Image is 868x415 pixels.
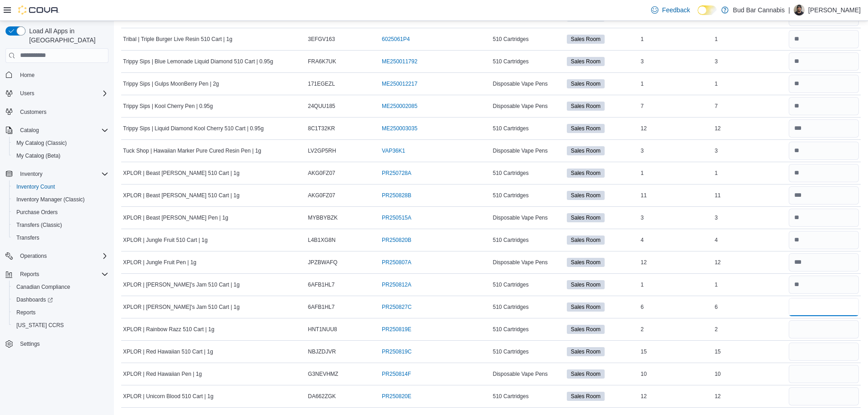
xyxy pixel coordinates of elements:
[16,221,62,229] span: Transfers (Classic)
[308,80,335,87] span: 171EGEZL
[123,192,240,199] span: XPLOR | Beast [PERSON_NAME] 510 Cart | 1g
[9,180,112,193] button: Inventory Count
[639,78,713,89] div: 1
[308,125,335,132] span: 8C1T32KR
[123,348,213,355] span: XPLOR | Red Hawaiian 510 Cart | 1g
[123,80,219,87] span: Trippy Sips | Gulps MoonBerry Pen | 2g
[308,281,335,288] span: 6AFB1HL7
[713,101,786,112] div: 7
[13,320,108,331] span: Washington CCRS
[16,269,108,280] span: Reports
[493,192,529,199] span: 510 Cartridges
[639,190,713,201] div: 11
[713,145,786,156] div: 3
[567,35,605,44] span: Sales Room
[639,302,713,313] div: 6
[493,58,529,65] span: 510 Cartridges
[567,191,605,200] span: Sales Room
[123,393,213,400] span: XPLOR | Unicorn Blood 510 Cart | 1g
[382,326,411,333] a: PR250819E
[698,5,717,15] input: Dark Mode
[308,393,336,400] span: DA662ZGK
[2,250,112,262] button: Operations
[308,348,336,355] span: NBJZDJVR
[9,219,112,231] button: Transfers (Classic)
[20,127,39,134] span: Catalog
[713,123,786,134] div: 12
[382,370,411,378] a: PR250814F
[13,282,108,292] span: Canadian Compliance
[639,324,713,335] div: 2
[20,271,39,278] span: Reports
[9,306,112,319] button: Reports
[571,370,601,378] span: Sales Room
[662,5,690,15] span: Feedback
[567,280,605,289] span: Sales Room
[16,251,108,261] span: Operations
[9,206,112,219] button: Purchase Orders
[713,212,786,223] div: 3
[9,231,112,244] button: Transfers
[123,169,240,177] span: XPLOR | Beast [PERSON_NAME] 510 Cart | 1g
[16,196,85,203] span: Inventory Manager (Classic)
[713,302,786,313] div: 6
[9,193,112,206] button: Inventory Manager (Classic)
[16,283,70,291] span: Canadian Compliance
[571,281,601,289] span: Sales Room
[20,90,34,97] span: Users
[16,152,61,159] span: My Catalog (Beta)
[308,36,335,43] span: 3EFGV163
[567,102,605,111] span: Sales Room
[123,370,202,378] span: XPLOR | Red Hawaiian Pen | 1g
[713,257,786,268] div: 12
[16,234,39,241] span: Transfers
[713,168,786,179] div: 1
[13,294,56,305] a: Dashboards
[16,169,108,179] span: Inventory
[571,392,601,400] span: Sales Room
[16,139,67,147] span: My Catalog (Classic)
[20,340,40,348] span: Settings
[308,147,336,154] span: LV2GP5RH
[13,194,88,205] a: Inventory Manager (Classic)
[639,346,713,357] div: 15
[2,268,112,281] button: Reports
[567,369,605,379] span: Sales Room
[123,281,240,288] span: XPLOR | [PERSON_NAME]'s Jam 510 Cart | 1g
[26,26,108,45] span: Load All Apps in [GEOGRAPHIC_DATA]
[571,124,601,133] span: Sales Room
[639,56,713,67] div: 3
[571,147,601,155] span: Sales Room
[493,303,529,311] span: 510 Cartridges
[571,169,601,177] span: Sales Room
[16,88,108,99] span: Users
[567,392,605,401] span: Sales Room
[382,58,417,65] a: ME250011792
[382,125,417,132] a: ME250003035
[713,235,786,246] div: 4
[13,138,108,149] span: My Catalog (Classic)
[493,36,529,43] span: 510 Cartridges
[13,150,64,161] a: My Catalog (Beta)
[16,338,108,349] span: Settings
[13,138,71,149] a: My Catalog (Classic)
[639,34,713,45] div: 1
[382,192,411,199] a: PR250828B
[493,125,529,132] span: 510 Cartridges
[571,258,601,266] span: Sales Room
[13,194,108,205] span: Inventory Manager (Classic)
[13,307,108,318] span: Reports
[567,146,605,155] span: Sales Room
[493,169,529,177] span: 510 Cartridges
[16,125,108,136] span: Catalog
[18,5,59,15] img: Cova
[713,34,786,45] div: 1
[571,236,601,244] span: Sales Room
[13,220,108,231] span: Transfers (Classic)
[13,181,59,192] a: Inventory Count
[13,320,67,331] a: [US_STATE] CCRS
[571,35,601,43] span: Sales Room
[571,80,601,88] span: Sales Room
[647,1,693,19] a: Feedback
[382,169,411,177] a: PR250728A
